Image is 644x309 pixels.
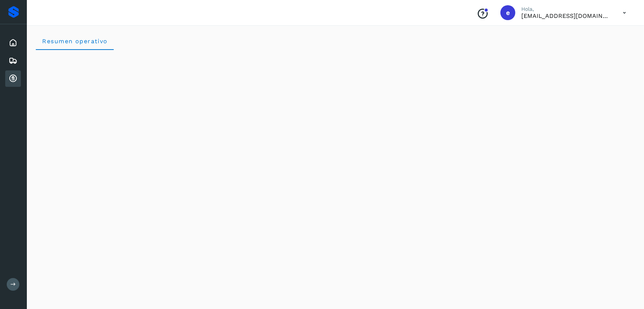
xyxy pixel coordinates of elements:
p: ebenezer5009@gmail.com [521,12,611,19]
div: Embarques [5,53,21,69]
div: Cuentas por cobrar [5,70,21,87]
div: Inicio [5,35,21,51]
p: Hola, [521,6,611,12]
span: Resumen operativo [42,38,108,45]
